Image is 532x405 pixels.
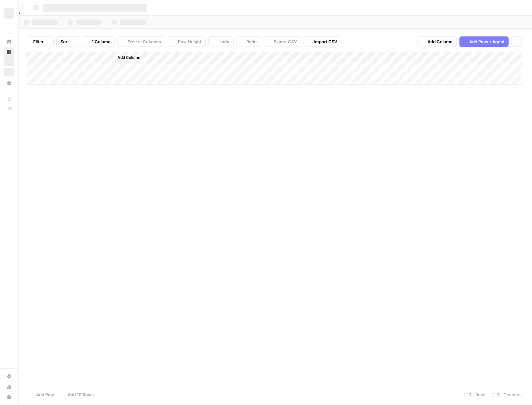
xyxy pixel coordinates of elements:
[56,36,79,47] button: Sort
[33,38,44,45] span: Filter
[246,38,257,45] span: Redo
[109,53,143,62] button: Add Column
[168,36,206,47] button: Row Height
[461,389,489,400] div: Rows
[117,55,140,61] span: Add Column
[274,38,297,45] span: Export CSV
[4,382,14,392] a: Usage
[68,391,94,398] span: Add 10 Rows
[4,47,14,57] a: Browse
[117,36,165,47] button: Freeze Columns
[128,38,161,45] span: Freeze Columns
[58,389,98,400] button: Add 10 Rows
[26,389,58,400] button: Add Row
[4,78,14,88] a: Your Data
[428,38,453,45] span: Add Column
[178,38,201,45] span: Row Height
[82,36,115,47] button: 1 Column
[314,38,337,45] span: Import CSV
[264,36,301,47] button: Export CSV
[4,392,14,402] button: Help + Support
[236,36,261,47] button: Redo
[417,36,457,47] button: Add Column
[92,38,111,45] span: 1 Column
[61,38,69,45] span: Sort
[218,38,229,45] span: Undo
[208,36,234,47] button: Undo
[36,391,54,398] span: Add Row
[29,36,54,47] button: Filter
[4,36,14,47] a: Home
[4,371,14,382] a: Settings
[459,36,509,47] button: Add Power Agent
[489,389,524,400] div: Columns
[469,38,505,45] span: Add Power Agent
[304,36,341,47] button: Import CSV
